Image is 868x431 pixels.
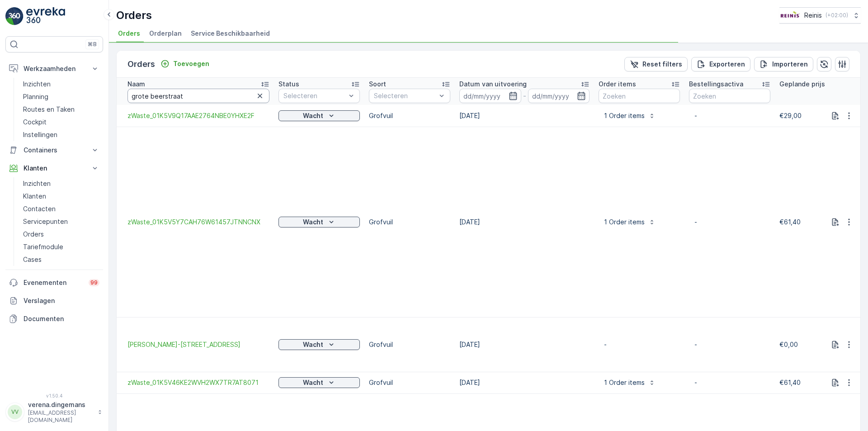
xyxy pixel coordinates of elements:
[19,90,103,103] a: Planning
[149,29,182,38] span: Orderplan
[283,91,346,100] p: Selecteren
[709,60,745,69] p: Exporteren
[23,179,51,188] p: Inzichten
[28,409,93,424] p: [EMAIL_ADDRESS][DOMAIN_NAME]
[24,296,99,305] p: Verslagen
[8,405,22,419] div: VV
[455,105,594,127] td: [DATE]
[459,89,521,103] input: dd/mm/yyyy
[19,253,103,266] a: Cases
[24,278,83,287] p: Evenementen
[23,80,51,89] p: Inzichten
[303,340,323,349] p: Wacht
[523,90,526,101] p: -
[604,111,645,120] p: 1 Order items
[5,393,103,398] span: v 1.50.4
[157,58,213,69] button: Toevoegen
[24,164,85,173] p: Klanten
[5,159,103,177] button: Klanten
[779,7,861,24] button: Reinis(+02:00)
[826,12,848,19] p: ( +02:00 )
[118,29,140,38] span: Orders
[116,8,152,23] p: Orders
[5,310,103,328] a: Documenten
[23,255,42,264] p: Cases
[754,57,813,71] button: Importeren
[127,340,269,349] a: Mary Zeldenrust-Noordanusstraat 22
[127,218,269,227] a: zWaste_01K5V5Y7CAH76W61457JTNNCNX
[23,192,46,201] p: Klanten
[127,340,269,349] span: [PERSON_NAME]-[STREET_ADDRESS]
[5,7,24,25] img: logo
[19,203,103,215] a: Contacten
[5,292,103,310] a: Verslagen
[455,127,594,317] td: [DATE]
[369,378,450,387] p: Grofvuil
[528,89,590,103] input: dd/mm/yyyy
[24,64,85,73] p: Werkzaamheden
[19,177,103,190] a: Inzichten
[804,11,822,20] p: Reinis
[694,340,765,349] p: -
[779,112,802,119] span: €29,00
[19,190,103,203] a: Klanten
[455,317,594,372] td: [DATE]
[303,111,323,120] p: Wacht
[278,80,299,89] p: Status
[19,116,103,128] a: Cockpit
[369,111,450,120] p: Grofvuil
[689,89,770,103] input: Zoeken
[779,218,801,226] span: €61,40
[689,80,743,89] p: Bestellingsactiva
[599,89,680,103] input: Zoeken
[694,378,765,387] p: -
[604,340,675,349] p: -
[19,78,103,90] a: Inzichten
[23,105,75,114] p: Routes en Taken
[694,111,765,120] p: -
[127,111,269,120] a: zWaste_01K5V9Q17AAE2764NBE0YHXE2F
[369,218,450,227] p: Grofvuil
[694,218,765,227] p: -
[23,92,48,101] p: Planning
[642,60,682,69] p: Reset filters
[599,80,636,89] p: Order items
[23,242,63,251] p: Tariefmodule
[24,314,99,323] p: Documenten
[772,60,808,69] p: Importeren
[691,57,750,71] button: Exporteren
[459,80,527,89] p: Datum van uitvoering
[599,215,661,229] button: 1 Order items
[23,118,47,127] p: Cockpit
[779,379,801,386] span: €61,40
[779,10,801,20] img: Reinis-Logo-Vrijstaand_Tekengebied-1-copy2_aBO4n7j.png
[278,377,360,388] button: Wacht
[5,400,103,424] button: VVverena.dingemans[EMAIL_ADDRESS][DOMAIN_NAME]
[24,146,85,155] p: Containers
[127,80,145,89] p: Naam
[19,128,103,141] a: Instellingen
[23,217,68,226] p: Servicepunten
[5,141,103,159] button: Containers
[624,57,688,71] button: Reset filters
[127,378,269,387] a: zWaste_01K5V46KE2WVH2WX7TR7AT8071
[191,29,270,38] span: Service Beschikbaarheid
[5,274,103,292] a: Evenementen99
[599,375,661,390] button: 1 Order items
[127,58,155,71] p: Orders
[278,217,360,227] button: Wacht
[303,378,323,387] p: Wacht
[19,228,103,241] a: Orders
[374,91,436,100] p: Selecteren
[19,241,103,253] a: Tariefmodule
[779,80,825,89] p: Geplande prijs
[23,204,56,213] p: Contacten
[303,218,323,227] p: Wacht
[90,279,98,286] p: 99
[604,378,645,387] p: 1 Order items
[278,339,360,350] button: Wacht
[5,60,103,78] button: Werkzaamheden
